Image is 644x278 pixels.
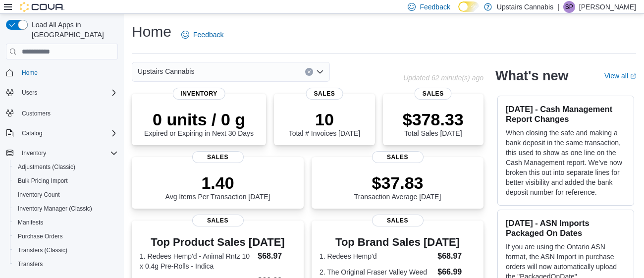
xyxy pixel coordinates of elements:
[14,203,96,215] a: Inventory Manager (Classic)
[18,177,68,185] span: Bulk Pricing Import
[10,160,122,174] button: Adjustments (Classic)
[18,127,118,139] span: Catalog
[579,1,636,13] p: [PERSON_NAME]
[14,258,118,270] span: Transfers
[557,1,559,13] p: |
[140,251,254,271] dt: 1. Redees Hemp'd - Animal Rntz 10 x 0.4g Pre-Rolls - Indica
[165,173,270,201] div: Avg Items Per Transaction [DATE]
[22,69,38,77] span: Home
[563,1,575,13] div: Sean Paradis
[192,215,243,226] span: Sales
[18,191,60,199] span: Inventory Count
[14,175,118,187] span: Bulk Pricing Import
[18,66,118,79] span: Home
[14,203,118,215] span: Inventory Manager (Classic)
[18,107,118,119] span: Customers
[20,2,64,12] img: Cova
[306,88,343,100] span: Sales
[604,72,636,80] a: View allExternal link
[177,25,227,45] a: Feedback
[144,110,254,129] p: 0 units / 0 g
[506,218,626,238] h3: [DATE] - ASN Imports Packaged On Dates
[10,216,122,229] button: Manifests
[403,110,464,137] div: Total Sales [DATE]
[18,87,41,99] button: Users
[14,230,118,242] span: Purchase Orders
[354,173,441,193] p: $37.83
[289,110,360,137] div: Total # Invoices [DATE]
[18,147,50,159] button: Inventory
[320,251,433,261] dt: 1. Redees Hemp'd
[192,151,243,163] span: Sales
[165,173,270,193] p: 1.40
[10,243,122,257] button: Transfers (Classic)
[320,236,476,248] h3: Top Brand Sales [DATE]
[403,110,464,129] p: $378.33
[132,22,171,42] h1: Home
[2,106,122,120] button: Customers
[10,188,122,202] button: Inventory Count
[14,161,79,173] a: Adjustments (Classic)
[2,146,122,160] button: Inventory
[22,129,42,137] span: Catalog
[18,147,118,159] span: Inventory
[2,126,122,140] button: Catalog
[437,266,476,278] dd: $66.99
[18,246,67,254] span: Transfers (Classic)
[506,104,626,124] h3: [DATE] - Cash Management Report Changes
[506,128,626,197] p: When closing the safe and making a bank deposit in the same transaction, this used to show as one...
[28,20,118,40] span: Load All Apps in [GEOGRAPHIC_DATA]
[437,250,476,262] dd: $68.97
[18,219,43,226] span: Manifests
[14,189,64,201] a: Inventory Count
[10,229,122,243] button: Purchase Orders
[18,108,54,119] a: Customers
[18,67,42,79] a: Home
[144,110,254,137] div: Expired or Expiring in Next 30 Days
[258,250,296,262] dd: $68.97
[18,260,43,268] span: Transfers
[22,110,51,117] span: Customers
[14,217,47,228] a: Manifests
[2,86,122,100] button: Users
[14,258,47,270] a: Transfers
[14,189,118,201] span: Inventory Count
[18,127,46,139] button: Catalog
[10,174,122,188] button: Bulk Pricing Import
[172,88,225,100] span: Inventory
[630,73,636,79] svg: External link
[18,87,118,99] span: Users
[403,74,483,82] p: Updated 62 minute(s) ago
[2,65,122,80] button: Home
[372,215,423,226] span: Sales
[10,202,122,216] button: Inventory Manager (Classic)
[10,257,122,271] button: Transfers
[458,12,459,12] span: Dark Mode
[497,1,553,13] p: Upstairs Cannabis
[18,232,63,240] span: Purchase Orders
[18,205,92,213] span: Inventory Manager (Classic)
[14,161,118,173] span: Adjustments (Classic)
[420,2,450,12] span: Feedback
[18,163,75,171] span: Adjustments (Classic)
[316,68,324,76] button: Open list of options
[14,175,72,187] a: Bulk Pricing Import
[138,65,194,77] span: Upstairs Cannabis
[289,110,360,129] p: 10
[14,217,118,228] span: Manifests
[14,244,71,256] a: Transfers (Classic)
[305,68,313,76] button: Clear input
[140,236,296,248] h3: Top Product Sales [DATE]
[354,173,441,201] div: Transaction Average [DATE]
[193,30,223,40] span: Feedback
[22,149,46,157] span: Inventory
[372,151,423,163] span: Sales
[458,1,479,12] input: Dark Mode
[565,1,573,13] span: SP
[495,68,568,84] h2: What's new
[14,244,118,256] span: Transfers (Classic)
[14,230,67,242] a: Purchase Orders
[22,89,37,97] span: Users
[415,88,452,100] span: Sales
